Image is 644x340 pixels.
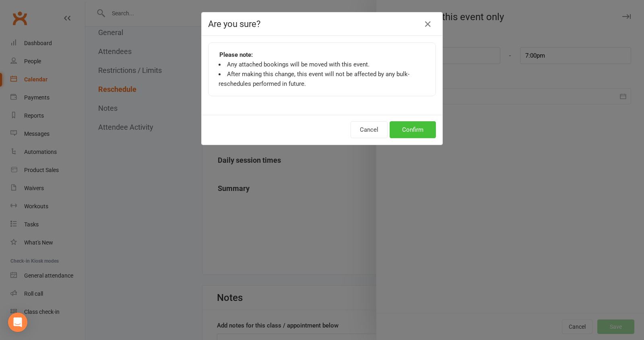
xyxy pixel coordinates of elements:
[219,69,425,89] li: After making this change, this event will not be affected by any bulk-reschedules performed in fu...
[208,19,436,29] h4: Are you sure?
[421,18,434,31] button: Close
[8,313,27,332] div: Open Intercom Messenger
[351,121,388,138] button: Cancel
[219,50,253,60] strong: Please note:
[390,121,436,138] button: Confirm
[219,60,425,69] li: Any attached bookings will be moved with this event.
